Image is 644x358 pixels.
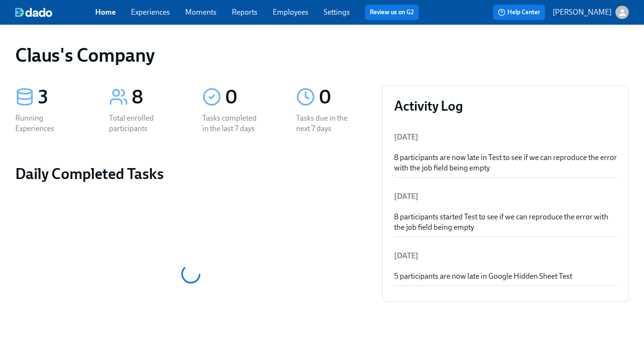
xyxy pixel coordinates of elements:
span: Help Center [498,8,540,17]
button: Help Center [493,5,545,20]
a: Experiences [131,8,170,17]
div: Total enrolled participants [109,113,170,134]
div: Tasks due in the next 7 days [296,113,357,134]
li: [DATE] [394,245,617,267]
div: 3 [38,85,86,109]
div: 8 participants started Test to see if we can reproduce the error with the job field being empty [394,212,617,233]
p: [PERSON_NAME] [553,7,612,18]
h2: Daily Completed Tasks [15,164,367,183]
a: Review us on G2 [370,8,414,17]
a: Settings [324,8,350,17]
div: Tasks completed in the last 7 days [202,113,263,134]
div: Running Experiences [15,113,76,134]
a: Home [95,8,116,17]
div: 8 participants are now late in Test to see if we can reproduce the error with the job field being... [394,152,617,173]
a: Employees [273,8,308,17]
button: [PERSON_NAME] [553,6,629,19]
li: [DATE] [394,185,617,208]
div: 8 [132,85,180,109]
div: 0 [319,85,367,109]
li: [DATE] [394,126,617,149]
a: Reports [232,8,258,17]
h1: Claus's Company [15,44,155,66]
a: Moments [185,8,217,17]
h3: Activity Log [394,97,617,114]
a: dado [15,8,95,17]
div: 0 [225,85,273,109]
img: dado [15,8,52,17]
div: 5 participants are now late in Google Hidden Sheet Test [394,271,617,282]
button: Review us on G2 [365,5,419,20]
